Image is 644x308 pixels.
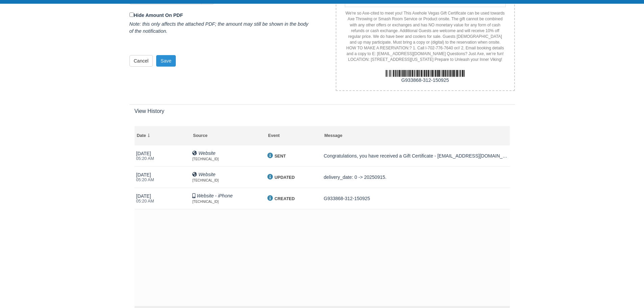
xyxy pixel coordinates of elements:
[137,133,189,139] div: Date
[193,133,264,139] div: Source
[197,193,233,198] i: Website - iPhone
[156,55,176,67] button: Save
[322,145,510,167] td: Congratulations, you have received a Gift Certificate - bethanymanning@hotmail.com
[275,175,295,180] strong: UPDATED
[136,199,189,204] em: 2025-09-15 05:20:05-0700
[136,156,189,161] em: 2025-09-15 05:20:07-0700
[275,196,295,201] strong: CREATED
[135,166,191,188] td: Mon 15 Sep 2025 05:20 AM
[266,145,322,167] td: SENT
[191,166,266,188] td: Website43.227.110.5
[331,77,519,84] div: G933868-312-150925
[191,145,266,167] td: Website43.227.110.5
[325,133,508,139] div: Message
[198,150,215,156] i: Website
[322,188,510,209] td: G933868-312-150925
[192,200,219,204] span: [TECHNICAL_ID]
[191,188,266,209] td: Website - iPhone43.227.110.5
[129,13,134,17] input: Hide Amount On PDF
[266,166,322,188] td: UPDATED
[192,157,219,161] span: [TECHNICAL_ID]
[129,21,309,34] em: Note: this only affects the attached PDF; the amount may still be shown in the body of the notifi...
[268,133,320,139] div: Event
[129,55,153,67] a: Cancel
[129,11,309,19] label: Hide Amount On PDF
[266,188,322,209] td: CREATED
[198,172,215,177] i: Website
[135,145,191,167] td: Mon 15 Sep 2025 05:20 AM
[345,10,506,63] div: We're so Axe-cited to meet you! This Axehole Vegas Gift Certificate can be used towards Axe Throw...
[135,188,191,209] td: Mon 15 Sep 2025 05:20 AM
[136,177,189,182] em: 2025-09-15 05:20:07-0700
[135,108,165,114] a: View History
[322,166,510,188] td: delivery_date: 0 -> 20250915.
[192,179,219,182] span: [TECHNICAL_ID]
[275,154,286,159] strong: SENT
